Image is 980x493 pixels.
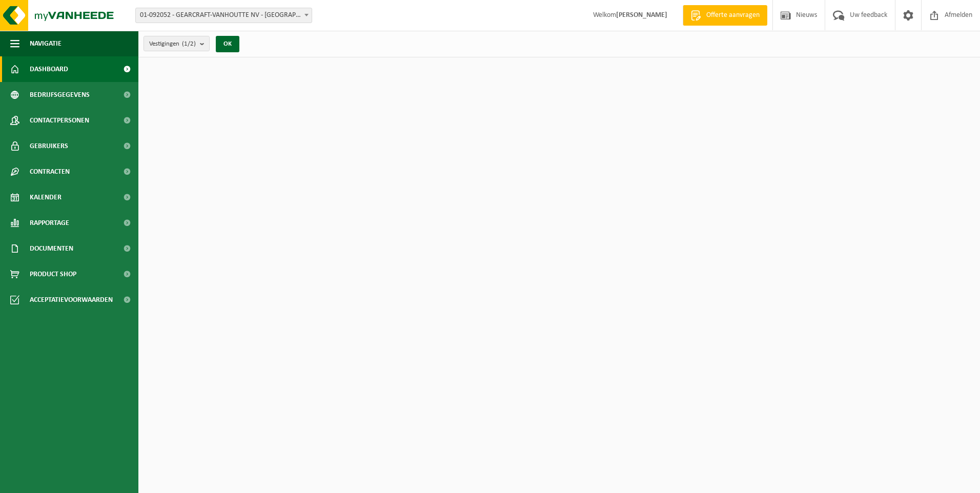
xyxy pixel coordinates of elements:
span: Vestigingen [149,36,196,52]
span: Kalender [30,184,62,210]
span: Rapportage [30,210,69,236]
span: Bedrijfsgegevens [30,82,90,108]
a: Offerte aanvragen [683,5,767,26]
span: Contactpersonen [30,108,89,133]
span: Navigatie [30,31,62,56]
span: Documenten [30,236,73,261]
span: Gebruikers [30,133,68,159]
button: Vestigingen(1/2) [144,36,210,51]
span: Offerte aanvragen [704,10,762,20]
span: Dashboard [30,56,68,82]
span: Contracten [30,159,70,184]
span: 01-092052 - GEARCRAFT-VANHOUTTE NV - WAREGEM [136,8,312,23]
strong: [PERSON_NAME] [616,11,667,19]
span: 01-092052 - GEARCRAFT-VANHOUTTE NV - WAREGEM [135,8,312,23]
count: (1/2) [182,40,196,47]
span: Acceptatievoorwaarden [30,287,113,313]
button: OK [216,36,239,52]
span: Product Shop [30,261,76,287]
